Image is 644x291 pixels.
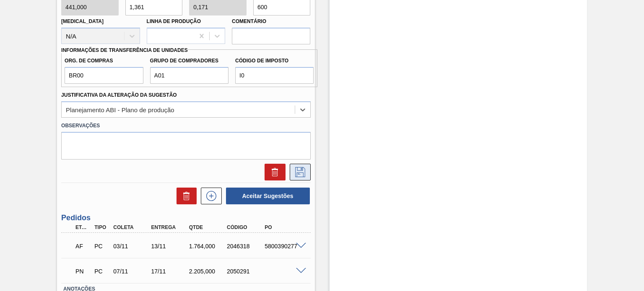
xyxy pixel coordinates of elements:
label: Org. de Compras [65,55,143,67]
label: Linha de Produção [147,18,201,24]
div: Planejamento ABI - Plano de produção [66,106,174,113]
div: 2046318 [225,243,266,250]
div: PO [262,224,304,230]
div: Pedido de Compra [92,243,111,250]
div: Código [225,224,266,230]
button: Aceitar Sugestões [226,188,310,204]
label: Informações de Transferência de Unidades [61,47,188,53]
div: Pedido em Negociação [73,262,92,281]
div: Aguardando Faturamento [73,237,92,255]
div: Aceitar Sugestões [222,187,311,205]
div: Coleta [111,224,153,230]
div: Excluir Sugestões [172,188,197,204]
div: 03/11/2025 [111,243,153,250]
div: Entrega [149,224,191,230]
div: 1.764,000 [187,243,229,250]
div: 13/11/2025 [149,243,191,250]
div: Tipo [92,224,111,230]
div: 2.205,000 [187,268,229,275]
h3: Pedidos [61,214,310,222]
label: Grupo de Compradores [150,55,229,67]
div: Pedido de Compra [92,268,111,275]
label: Observações [61,120,310,132]
div: Etapa [73,224,92,230]
p: AF [75,243,90,250]
div: Excluir Sugestão [260,164,286,180]
div: Nova sugestão [197,188,222,204]
div: 07/11/2025 [111,268,153,275]
label: Código de Imposto [235,55,314,67]
label: Justificativa da Alteração da Sugestão [61,92,177,98]
div: Salvar Sugestão [286,164,311,180]
div: 2050291 [225,268,266,275]
div: 5800390277 [262,243,304,250]
div: Qtde [187,224,229,230]
label: Comentário [232,15,310,28]
label: [MEDICAL_DATA] [61,18,104,24]
div: 17/11/2025 [149,268,191,275]
p: PN [75,268,90,275]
